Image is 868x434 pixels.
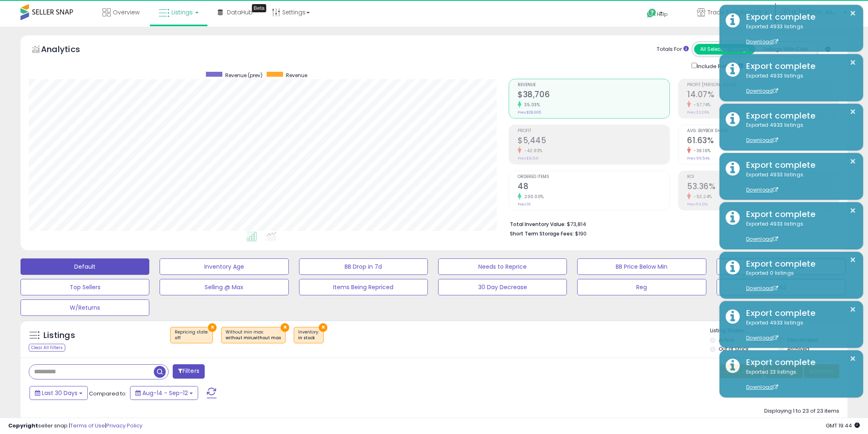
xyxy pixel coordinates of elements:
span: Without min max : [226,329,281,341]
div: Tooltip anchor [252,4,266,12]
button: De2 [717,279,845,295]
small: Prev: 16 [518,202,530,207]
h2: $38,706 [518,90,669,101]
span: Profit [PERSON_NAME] [687,83,839,87]
div: Export complete [740,258,857,270]
div: Export complete [740,356,857,368]
button: × [850,57,856,68]
button: × [850,354,856,364]
div: Displaying 1 to 23 of 23 items [764,407,839,415]
span: Ordered Items [518,175,669,179]
small: -53.24% [691,194,712,200]
span: ROI [687,175,839,179]
button: All Selected Listings [694,44,755,55]
button: Selling @ Max [160,279,288,295]
button: Inventory Age [160,258,288,275]
a: Download [746,87,778,94]
span: Overview [113,8,139,16]
button: × [319,323,327,332]
button: × [850,206,856,216]
div: Export complete [740,11,857,23]
span: Avg. Buybox Share [687,129,839,133]
button: Reg [577,279,706,295]
span: Revenue [286,72,307,79]
small: 35.03% [521,102,540,108]
button: Last 30 Days [30,386,88,400]
div: Exported 4933 listings. [740,171,857,194]
span: Repricing state : [175,329,208,341]
h2: $5,445 [518,136,669,147]
small: Prev: $9,541 [518,156,539,161]
div: Export complete [740,307,857,319]
small: Prev: $28,665 [518,110,541,115]
div: Exported 4933 listings. [740,72,857,95]
h2: 48 [518,182,669,193]
small: -42.93% [521,148,543,154]
a: Help [640,2,684,27]
a: Download [746,137,778,144]
div: Export complete [740,159,857,171]
button: × [281,323,289,332]
a: Privacy Policy [106,422,142,429]
div: Exported 4933 listings. [740,121,857,144]
div: Export complete [740,110,857,122]
div: Exported 4933 listings. [740,319,857,342]
small: -57.74% [691,102,711,108]
button: × [850,107,856,117]
h5: Analytics [41,43,96,57]
span: Help [657,11,668,18]
b: Total Inventory Value: [510,221,566,228]
div: Exported 4933 listings. [740,23,857,46]
span: Listings [171,8,193,16]
button: Default [21,258,149,275]
a: Download [746,186,778,193]
div: Exported 23 listings. [740,368,857,391]
button: × [208,323,217,332]
b: Short Term Storage Fees: [510,230,574,237]
button: × [850,8,856,18]
span: 2025-10-13 19:44 GMT [826,422,860,429]
span: Aug-14 - Sep-12 [142,389,188,397]
div: Include Returns [685,61,753,71]
a: Download [746,384,778,391]
small: Prev: 96.54% [687,156,710,161]
a: Download [746,38,778,45]
button: Top Sellers [21,279,149,295]
button: BB Price Below Min [577,258,706,275]
div: Exported 0 listings. [740,270,857,292]
div: in stock [298,335,319,341]
span: Last 30 Days [42,389,78,397]
p: Listing States: [710,327,847,335]
span: DataHub [227,8,253,16]
button: × [850,156,856,167]
button: Needs to Reprice [438,258,567,275]
i: Get Help [646,8,657,18]
label: Active [719,336,734,343]
h2: 53.36% [687,182,839,193]
button: Aug-14 - Sep-12 [130,386,198,400]
a: Download [746,235,778,242]
small: -36.16% [691,148,711,154]
span: Trade Evolution MX [708,8,762,16]
div: Export complete [740,208,857,220]
div: Exported 4933 listings. [740,220,857,243]
button: Non Competitive [717,258,845,275]
span: Revenue (prev) [225,72,263,79]
a: Download [746,334,778,341]
small: Prev: 114.12% [687,202,708,207]
button: Filters [173,364,205,379]
span: Inventory : [298,329,319,341]
span: $190 [575,230,587,238]
label: Out of Stock [719,345,749,352]
div: Clear All Filters [29,344,65,352]
h5: Listings [43,330,75,341]
label: Archived [787,345,809,352]
button: × [850,255,856,265]
div: off [175,335,208,341]
li: $73,814 [510,219,833,228]
small: Prev: 33.29% [687,110,709,115]
span: Revenue [518,83,669,87]
div: without min,without max [226,335,281,341]
button: W/Returns [21,299,149,316]
strong: Copyright [8,422,38,429]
